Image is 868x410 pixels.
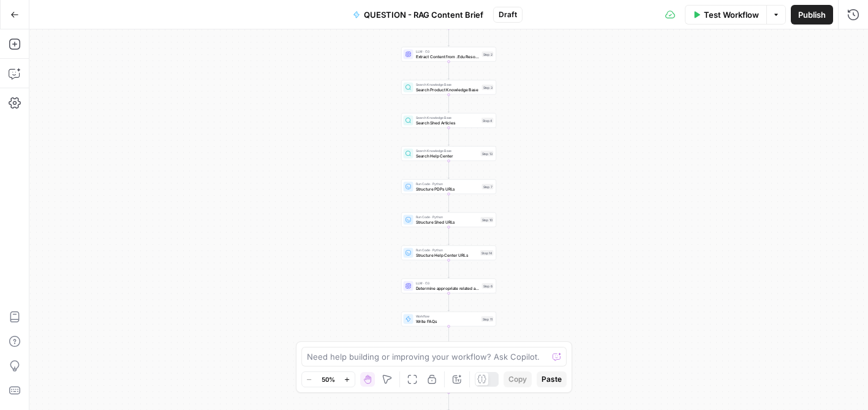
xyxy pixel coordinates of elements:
div: Step 4 [481,118,494,123]
g: Edge from step_4 to step_13 [448,128,450,146]
span: LLM · O3 [416,49,480,54]
span: 50% [322,374,335,384]
span: Copy [508,374,527,385]
g: Edge from step_1 to step_2 [448,29,450,47]
span: Search Knowledge Base [416,82,480,87]
div: Step 2 [482,51,494,57]
div: Run Code · PythonStructure PDPs URLsStep 7 [401,180,496,194]
div: Search Knowledge BaseSearch Shed ArticlesStep 4 [401,113,496,128]
div: Run Code · PythonStructure Help Center URLsStep 14 [401,246,496,260]
g: Edge from step_2 to step_3 [448,62,450,80]
div: Run Code · PythonStructure Shed URLsStep 10 [401,213,496,227]
button: Test Workflow [685,5,766,25]
span: Write FAQs [416,318,479,324]
span: Workflow [416,314,479,319]
g: Edge from step_14 to step_6 [448,260,450,278]
span: QUESTION - RAG Content Brief [364,9,483,21]
span: Paste [542,374,562,385]
div: Step 3 [482,85,494,90]
g: Edge from step_13 to step_7 [448,161,450,179]
g: Edge from step_6 to step_11 [448,294,450,311]
span: Extract Content from .Edu Resources [416,53,480,59]
button: QUESTION - RAG Content Brief [345,5,491,25]
button: Copy [504,371,532,387]
span: Test Workflow [704,9,759,21]
span: LLM · O3 [416,281,480,286]
button: Publish [791,5,833,25]
div: Step 14 [480,250,494,256]
div: LLM · O3Determine appropriate related articles and productsStep 6 [401,279,496,294]
span: Determine appropriate related articles and products [416,285,480,291]
g: Edge from step_3 to step_4 [448,95,450,113]
div: LLM · O3Extract Content from .Edu ResourcesStep 2 [401,47,496,62]
div: Step 7 [482,184,494,189]
span: Run Code · Python [416,181,480,186]
g: Edge from step_7 to step_10 [448,194,450,212]
span: Structure PDPs URLs [416,186,480,192]
span: Run Code · Python [416,248,478,252]
span: Draft [499,9,517,20]
g: Edge from step_11 to step_17 [448,327,450,344]
span: Search Shed Articles [416,120,480,126]
span: Search Knowledge Base [416,148,478,153]
g: Edge from step_10 to step_14 [448,227,450,245]
div: Search Knowledge BaseSearch Product Knowledge BaseStep 3 [401,80,496,95]
button: Paste [537,371,567,387]
div: WorkflowWrite FAQsStep 11 [401,312,496,327]
div: Step 13 [481,151,494,156]
span: Structure Shed URLs [416,219,478,225]
span: Search Knowledge Base [416,115,480,120]
span: Publish [798,9,826,21]
span: Search Help Center [416,153,478,159]
div: Step 6 [482,283,494,289]
div: Step 10 [481,217,494,222]
span: Structure Help Center URLs [416,252,478,258]
div: Search Knowledge BaseSearch Help CenterStep 13 [401,146,496,161]
span: Run Code · Python [416,214,478,219]
div: Step 11 [481,316,494,322]
span: Search Product Knowledge Base [416,86,480,93]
